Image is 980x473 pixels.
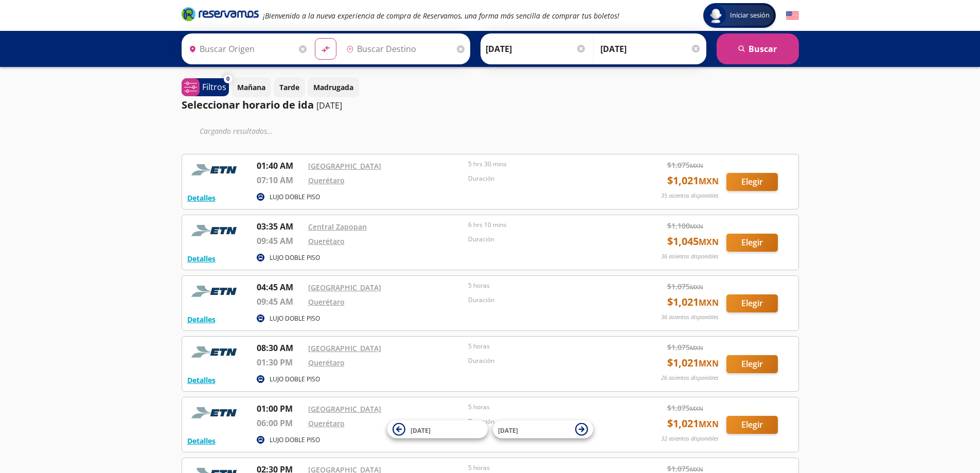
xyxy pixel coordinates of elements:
[699,176,719,187] small: MXN
[468,281,623,290] p: 5 horas
[667,281,703,292] span: $ 1,075
[185,36,297,62] input: Buscar Origen
[182,6,259,25] a: Brand Logo
[726,173,778,191] button: Elegir
[498,426,518,434] span: [DATE]
[274,77,305,97] button: Tarde
[726,355,778,373] button: Elegir
[257,235,303,247] p: 09:45 AM
[257,160,303,172] p: 01:40 AM
[667,173,719,188] span: $ 1,021
[667,342,703,353] span: $ 1,075
[667,160,703,170] span: $ 1,075
[468,342,623,351] p: 5 horas
[270,314,320,323] p: LUJO DOBLE PISO
[257,281,303,293] p: 04:45 AM
[726,416,778,434] button: Elegir
[690,222,703,230] small: MXN
[182,97,314,113] p: Seleccionar horario de ida
[187,160,244,180] img: RESERVAMOS
[257,342,303,354] p: 08:30 AM
[667,234,719,249] span: $ 1,045
[308,297,345,307] a: Querétaro
[263,11,619,21] em: ¡Bienvenido a la nueva experiencia de compra de Reservamos, una forma más sencilla de comprar tus...
[699,418,719,430] small: MXN
[308,222,367,232] a: Central Zapopan
[468,356,623,365] p: Duración
[468,417,623,426] p: Duración
[257,174,303,186] p: 07:10 AM
[187,342,244,362] img: RESERVAMOS
[316,99,342,112] p: [DATE]
[717,33,799,64] button: Buscar
[667,416,719,431] span: $ 1,021
[187,314,216,325] button: Detalles
[690,283,703,291] small: MXN
[257,356,303,369] p: 01:30 PM
[342,36,454,62] input: Buscar Destino
[187,435,216,446] button: Detalles
[468,402,623,412] p: 5 horas
[182,6,259,22] i: Brand Logo
[387,421,488,439] button: [DATE]
[726,234,778,252] button: Elegir
[661,191,719,200] p: 35 asientos disponibles
[231,77,271,97] button: Mañana
[699,297,719,308] small: MXN
[468,160,623,169] p: 5 hrs 30 mins
[486,36,586,62] input: Elegir Fecha
[493,421,593,439] button: [DATE]
[308,176,345,185] a: Querétaro
[690,344,703,352] small: MXN
[690,162,703,169] small: MXN
[226,75,229,83] span: 0
[279,82,299,93] p: Tarde
[308,404,381,414] a: [GEOGRAPHIC_DATA]
[200,126,273,136] em: Cargando resultados ...
[187,220,244,241] img: RESERVAMOS
[187,281,244,302] img: RESERVAMOS
[667,294,719,310] span: $ 1,021
[661,434,719,443] p: 32 asientos disponibles
[726,10,774,21] span: Iniciar sesión
[187,253,216,264] button: Detalles
[308,77,359,97] button: Madrugada
[667,355,719,371] span: $ 1,021
[468,235,623,244] p: Duración
[187,375,216,386] button: Detalles
[270,192,320,202] p: LUJO DOBLE PISO
[411,426,431,434] span: [DATE]
[699,358,719,369] small: MXN
[308,358,345,367] a: Querétaro
[187,402,244,423] img: RESERVAMOS
[661,374,719,382] p: 26 asientos disponibles
[257,417,303,429] p: 06:00 PM
[786,9,799,22] button: English
[187,192,216,203] button: Detalles
[468,463,623,472] p: 5 horas
[468,220,623,230] p: 6 hrs 10 mins
[308,236,345,246] a: Querétaro
[690,405,703,412] small: MXN
[257,295,303,308] p: 09:45 AM
[257,402,303,415] p: 01:00 PM
[699,236,719,248] small: MXN
[257,220,303,233] p: 03:35 AM
[270,375,320,384] p: LUJO DOBLE PISO
[313,82,353,93] p: Madrugada
[661,252,719,261] p: 36 asientos disponibles
[308,343,381,353] a: [GEOGRAPHIC_DATA]
[182,78,229,96] button: 0Filtros
[690,465,703,473] small: MXN
[667,402,703,413] span: $ 1,075
[270,435,320,445] p: LUJO DOBLE PISO
[202,81,226,93] p: Filtros
[667,220,703,231] span: $ 1,100
[308,283,381,292] a: [GEOGRAPHIC_DATA]
[600,36,701,62] input: Opcional
[468,295,623,305] p: Duración
[237,82,265,93] p: Mañana
[270,253,320,262] p: LUJO DOBLE PISO
[308,418,345,428] a: Querétaro
[726,294,778,312] button: Elegir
